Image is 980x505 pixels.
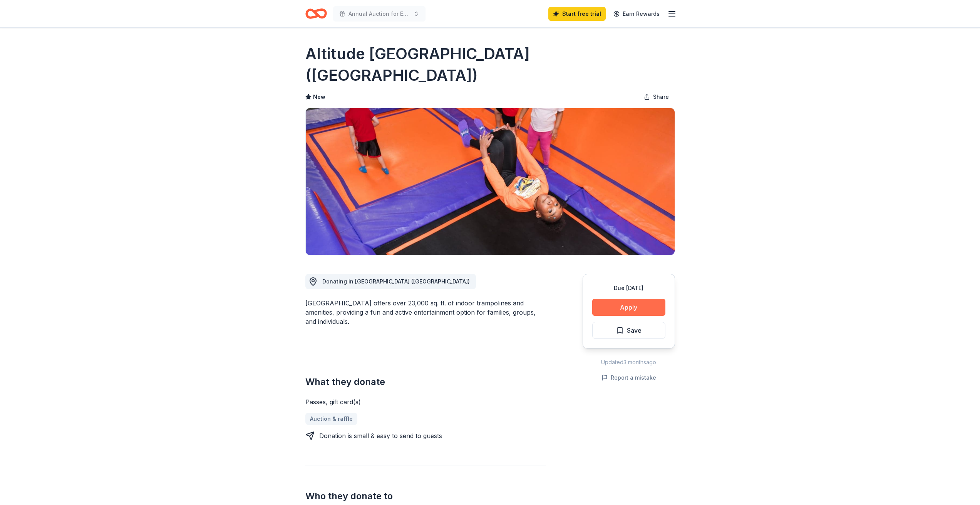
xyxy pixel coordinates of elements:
a: Auction & raffle [305,413,357,425]
div: Due [DATE] [592,283,665,293]
span: Annual Auction for Excellence [348,9,410,18]
button: Save [592,322,665,339]
h1: Altitude [GEOGRAPHIC_DATA] ([GEOGRAPHIC_DATA]) [305,43,675,86]
div: Updated 3 months ago [583,358,675,367]
span: New [313,92,325,102]
a: Start free trial [548,7,606,21]
a: Earn Rewards [609,7,664,21]
div: Donation is small & easy to send to guests [319,431,442,440]
h2: What they donate [305,376,546,388]
button: Annual Auction for Excellence [333,6,426,22]
div: Passes, gift card(s) [305,397,546,407]
img: Image for Altitude Trampoline Park (Bloomington) [306,108,675,255]
span: Donating in [GEOGRAPHIC_DATA] ([GEOGRAPHIC_DATA]) [322,278,470,285]
span: Save [627,325,642,335]
a: Home [305,5,327,23]
div: [GEOGRAPHIC_DATA] offers over 23,000 sq. ft. of indoor trampolines and amenities, providing a fun... [305,298,546,326]
button: Report a mistake [601,373,656,382]
h2: Who they donate to [305,490,546,502]
span: Share [653,92,669,102]
button: Apply [592,299,665,316]
button: Share [638,89,675,105]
